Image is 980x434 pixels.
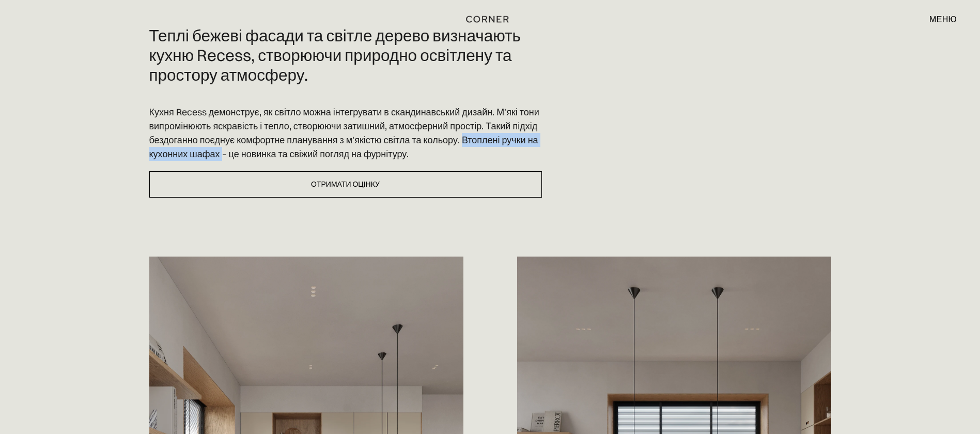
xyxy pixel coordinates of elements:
div: меню [919,10,957,28]
a: Отримати оцінку [149,171,542,198]
font: Отримати оцінку [311,179,380,189]
font: меню [929,14,957,24]
a: дім [458,12,523,26]
font: Кухня Recess демонструє, як світло можна інтегрувати в скандинавський дизайн. М'які тони випромін... [149,106,539,160]
font: Теплі бежеві фасади та світле дерево визначають кухню Recess, створюючи природно освітлену та про... [149,25,521,85]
